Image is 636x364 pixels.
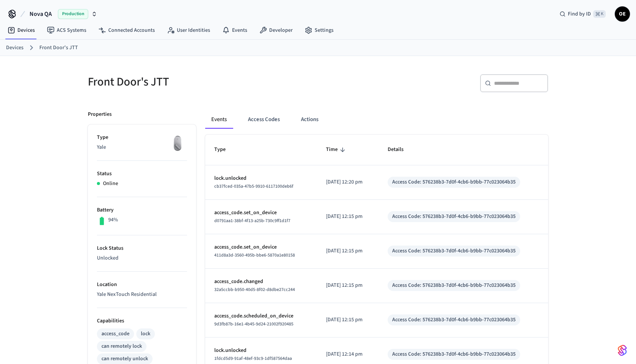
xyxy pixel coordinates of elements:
a: ACS Systems [41,23,92,37]
p: access_code.scheduled_on_device [214,312,308,320]
div: Find by ID⌘ K [553,7,612,21]
span: 32a5ccbb-b950-40d5-8f02-d8dbe27cc244 [214,286,295,293]
p: Unlocked [97,254,187,262]
div: lock [141,330,150,338]
p: 94% [108,216,118,224]
span: Production [58,9,88,19]
div: can remotely lock [101,342,142,350]
p: Properties [88,110,112,118]
a: Developer [253,23,299,37]
p: access_code.changed [214,278,308,286]
p: [DATE] 12:15 pm [326,316,369,324]
span: Type [214,144,235,156]
button: Access Codes [242,110,286,129]
p: Yale NexTouch Residential [97,291,187,299]
span: Find by ID [568,10,591,18]
span: d0791aa1-38bf-4f13-a25b-730c9ff1d1f7 [214,218,290,224]
span: Nova QA [30,9,52,19]
p: Location [97,281,187,289]
p: Yale [97,143,187,151]
p: [DATE] 12:14 pm [326,350,369,358]
button: Actions [295,110,324,129]
p: [DATE] 12:15 pm [326,213,369,221]
p: access_code.set_on_device [214,209,308,217]
button: Events [205,110,233,129]
span: 9d3fb87b-16e1-4b45-9d24-21002f920485 [214,321,293,327]
span: cb37fced-035a-47b5-9910-6117100deb6f [214,183,293,190]
p: Battery [97,206,187,214]
p: Status [97,170,187,178]
span: Details [388,144,413,156]
div: Access Code: 576238b3-7d0f-4cb6-b9bb-77c023064b35 [392,316,516,324]
div: Access Code: 576238b3-7d0f-4cb6-b9bb-77c023064b35 [392,282,516,289]
div: Access Code: 576238b3-7d0f-4cb6-b9bb-77c023064b35 [392,213,516,221]
p: access_code.set_on_device [214,243,308,251]
a: Connected Accounts [92,23,161,37]
p: Capabilities [97,317,187,325]
button: OE [615,6,630,22]
img: August Wifi Smart Lock 3rd Gen, Silver, Front [168,134,187,152]
p: lock.unlocked [214,347,308,355]
img: SeamLogoGradient.69752ec5.svg [618,344,627,356]
span: 1fdcd5d9-91af-48ef-93c9-1df587564daa [214,355,292,362]
span: 411d8a3d-3560-495b-bbe6-5870a1e80158 [214,252,295,258]
h5: Front Door's JTT [88,74,313,90]
div: Access Code: 576238b3-7d0f-4cb6-b9bb-77c023064b35 [392,178,516,186]
a: Devices [2,23,41,37]
a: Events [216,23,253,37]
a: Devices [6,44,23,52]
div: access_code [101,330,129,338]
div: Access Code: 576238b3-7d0f-4cb6-b9bb-77c023064b35 [392,350,516,358]
a: Front Door's JTT [39,44,78,52]
span: OE [616,7,629,21]
div: Access Code: 576238b3-7d0f-4cb6-b9bb-77c023064b35 [392,247,516,255]
div: ant example [205,110,548,129]
p: Lock Status [97,244,187,252]
p: [DATE] 12:20 pm [326,178,369,186]
div: can remotely unlock [101,355,148,363]
span: Time [326,144,348,156]
p: Online [103,180,118,188]
p: [DATE] 12:15 pm [326,282,369,289]
p: Type [97,134,187,142]
a: Settings [299,23,340,37]
a: User Identities [161,23,216,37]
p: [DATE] 12:15 pm [326,247,369,255]
p: lock.unlocked [214,174,308,182]
span: ⌘ K [593,10,606,18]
